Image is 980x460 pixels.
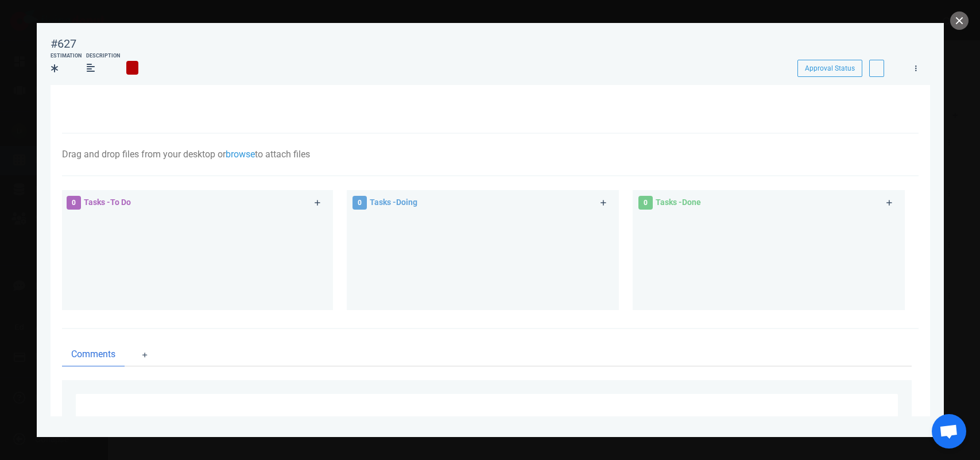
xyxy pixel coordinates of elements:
[62,149,226,160] span: Drag and drop files from your desktop or
[84,198,131,207] span: Tasks - To Do
[51,52,82,60] div: Estimation
[226,149,255,160] a: browse
[950,11,969,30] button: close
[51,37,76,51] div: #627
[797,60,862,77] button: Approval Status
[255,149,310,160] span: to attach files
[67,196,81,210] span: 0
[656,198,701,207] span: Tasks - Done
[71,347,115,361] span: Comments
[638,196,653,210] span: 0
[353,196,367,210] span: 0
[86,52,120,60] div: Description
[370,198,417,207] span: Tasks - Doing
[932,414,966,449] a: Aprire la chat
